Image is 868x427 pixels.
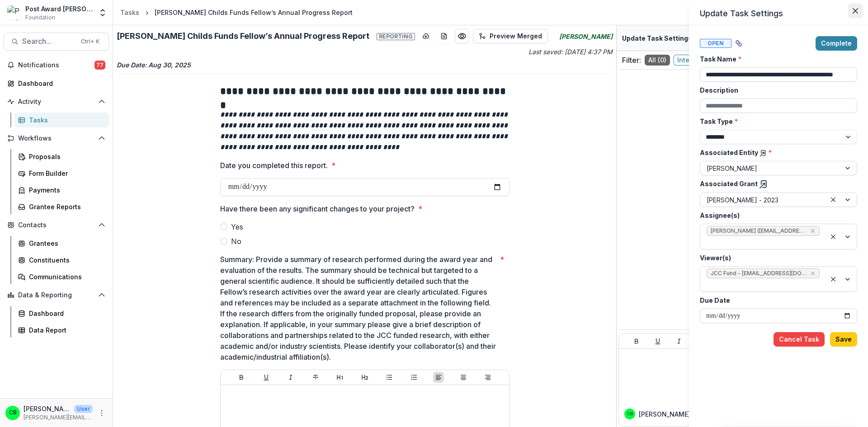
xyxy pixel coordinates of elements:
label: Due Date [700,296,852,305]
button: Close [848,4,863,18]
label: Assignee(s) [700,211,852,220]
label: Associated Grant [700,179,852,189]
button: Save [830,332,857,347]
div: Remove JCC Fund - jccfund@yale.edu [809,269,816,278]
button: Complete [816,36,857,51]
label: Associated Entity [700,148,852,157]
div: Clear selected options [828,231,839,242]
button: View dependent tasks [731,36,746,51]
button: Cancel Task [774,332,825,347]
label: Viewer(s) [700,253,852,263]
span: JCC Fund - [EMAIL_ADDRESS][DOMAIN_NAME] [711,270,807,277]
div: Remove Nitsan Goldstein (nitsan@mit.edu) [809,226,816,235]
span: Open [700,39,731,48]
label: Task Type [700,117,852,126]
div: Clear selected options [828,274,839,285]
label: Task Name [700,54,852,64]
div: Clear selected options [828,194,839,205]
span: [PERSON_NAME] ([EMAIL_ADDRESS][DOMAIN_NAME]) [711,228,807,234]
label: Description [700,85,852,95]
